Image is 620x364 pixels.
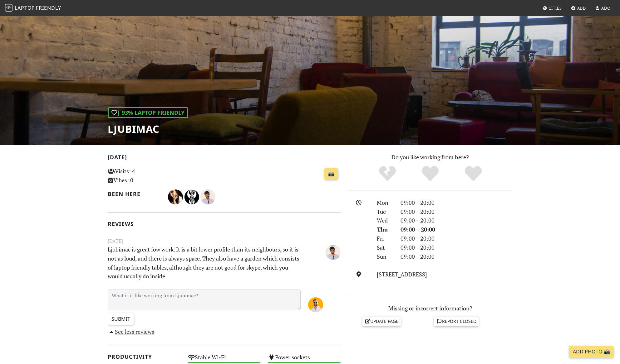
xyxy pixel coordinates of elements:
[108,191,160,197] h2: Been here
[434,317,479,326] a: Report closed
[577,5,586,11] span: Add
[200,189,215,204] img: 911-marko.jpg
[601,5,611,11] span: Ado
[397,252,516,261] div: 09:00 – 20:00
[397,243,516,252] div: 09:00 – 20:00
[373,207,397,216] div: Tue
[569,346,614,358] a: Add Photo 📸
[373,234,397,243] div: Fri
[184,189,199,204] img: 1761-george-p.jpg
[108,123,188,135] h1: Ljubimac
[324,168,338,180] a: 📸
[5,4,12,12] img: LaptopFriendly
[409,165,452,182] div: Yes
[397,225,516,234] div: 09:00 – 20:00
[108,221,341,227] h2: Reviews
[5,3,61,14] a: LaptopFriendly LaptopFriendly
[108,313,134,325] input: Submit
[397,207,516,216] div: 09:00 – 20:00
[184,193,200,200] span: george p
[348,153,512,162] p: Do you like working from here?
[108,107,188,118] div: | 93% Laptop Friendly
[373,198,397,207] div: Mon
[540,2,564,14] a: Cities
[373,225,397,234] div: Thu
[326,248,341,255] span: Marko Mitranic
[15,4,35,11] span: Laptop
[377,271,427,278] a: [STREET_ADDRESS]
[168,193,184,200] span: Tanja Nenadović
[36,4,61,11] span: Friendly
[397,234,516,243] div: 09:00 – 20:00
[348,304,512,313] p: Missing or incorrect information?
[568,2,589,14] a: Add
[308,297,323,312] img: 6837-ado.jpg
[108,353,180,360] h2: Productivity
[168,189,183,204] img: 677-tanja.jpg
[104,237,344,245] small: [DATE]
[397,216,516,225] div: 09:00 – 20:00
[108,328,154,335] a: See less reviews
[373,216,397,225] div: Wed
[200,193,215,200] span: Marko Mitranic
[549,5,562,11] span: Cities
[326,245,341,260] img: 911-marko.jpg
[397,198,516,207] div: 09:00 – 20:00
[593,2,613,14] a: Ado
[104,245,304,281] p: Ljubimac is great fow work. It is a bit lower profile than its neighbours, so it is not as loud, ...
[366,165,409,182] div: No
[373,243,397,252] div: Sat
[108,154,341,163] h2: [DATE]
[108,167,180,185] p: Visits: 4 Vibes: 0
[362,317,401,326] a: Update page
[452,165,495,182] div: Definitely!
[373,252,397,261] div: Sun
